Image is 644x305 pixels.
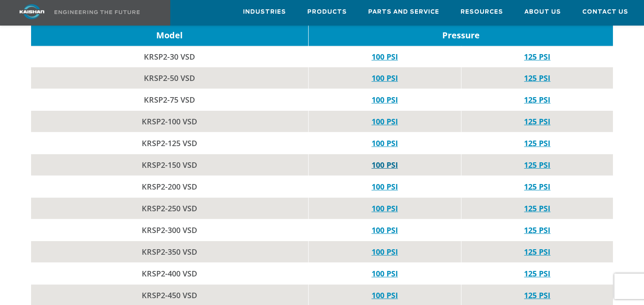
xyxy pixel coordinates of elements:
[307,0,347,23] a: Products
[372,52,398,62] a: 100 PSI
[524,247,550,257] a: 125 PSI
[31,176,309,198] td: KRSP2-200 VSD
[31,89,309,111] td: KRSP2-75 VSD
[31,154,309,176] td: KRSP2-150 VSD
[368,0,439,23] a: Parts and Service
[372,203,398,213] a: 100 PSI
[524,116,550,127] a: 125 PSI
[243,7,286,17] span: Industries
[31,198,309,219] td: KRSP2-250 VSD
[524,73,550,83] a: 125 PSI
[524,95,550,105] a: 125 PSI
[372,181,398,192] a: 100 PSI
[524,52,550,62] a: 125 PSI
[372,160,398,170] a: 100 PSI
[524,160,550,170] a: 125 PSI
[524,203,550,213] a: 125 PSI
[524,290,550,300] a: 125 PSI
[461,7,503,17] span: Resources
[524,0,561,23] a: About Us
[524,268,550,279] a: 125 PSI
[54,10,140,14] img: Engineering the future
[31,67,309,89] td: KRSP2-50 VSD
[372,73,398,83] a: 100 PSI
[372,116,398,127] a: 100 PSI
[31,25,309,46] td: Model
[582,7,628,17] span: Contact Us
[524,181,550,192] a: 125 PSI
[372,95,398,105] a: 100 PSI
[31,219,309,241] td: KRSP2-300 VSD
[372,247,398,257] a: 100 PSI
[372,290,398,300] a: 100 PSI
[307,7,347,17] span: Products
[524,225,550,235] a: 125 PSI
[243,0,286,23] a: Industries
[31,263,309,285] td: KRSP2-400 VSD
[31,132,309,154] td: KRSP2-125 VSD
[372,138,398,148] a: 100 PSI
[368,7,439,17] span: Parts and Service
[31,241,309,263] td: KRSP2-350 VSD
[31,111,309,132] td: KRSP2-100 VSD
[461,0,503,23] a: Resources
[308,25,613,46] td: Pressure
[524,7,561,17] span: About Us
[524,138,550,148] a: 125 PSI
[372,225,398,235] a: 100 PSI
[582,0,628,23] a: Contact Us
[31,46,309,67] td: KRSP2-30 VSD
[372,268,398,279] a: 100 PSI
